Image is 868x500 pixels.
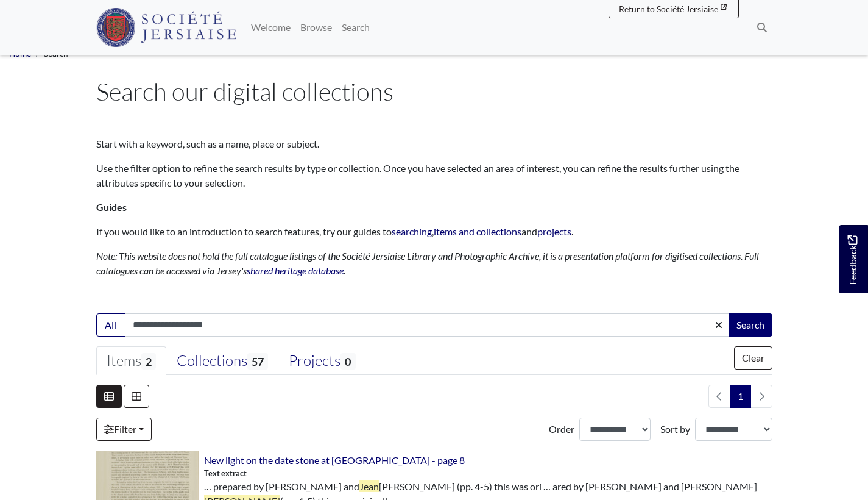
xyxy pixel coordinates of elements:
a: items and collections [434,226,521,237]
p: If you would like to an introduction to search features, try our guides to , and . [96,224,772,239]
a: Would you like to provide feedback? [839,225,868,293]
em: Note: This website does not hold the full catalogue listings of the Société Jersiaise Library and... [96,250,759,276]
a: Search [337,15,375,40]
a: searching [392,226,432,237]
a: New light on the date stone at [GEOGRAPHIC_DATA] - page 8 [204,454,465,466]
span: Text extract [204,468,247,479]
div: Collections [177,352,268,370]
a: projects [537,226,571,237]
a: Browse [295,15,337,40]
li: Previous page [708,385,730,408]
a: Filter [96,418,152,441]
p: Start with a keyword, such as a name, place or subject. [96,137,772,151]
label: Sort by [660,422,690,437]
h1: Search our digital collections [96,77,772,106]
span: Jean [359,480,379,492]
strong: Guides [96,201,127,213]
a: Société Jersiaise logo [96,5,237,50]
label: Order [549,422,574,437]
span: 57 [247,353,268,370]
span: Goto page 1 [730,385,751,408]
div: Projects [289,352,355,370]
button: Search [729,313,772,337]
div: Items [107,352,156,370]
button: All [96,313,125,337]
span: Return to Société Jersiaise [619,4,718,14]
span: 0 [340,353,355,370]
nav: pagination [704,385,772,408]
span: 2 [141,353,156,370]
a: shared heritage database [247,265,344,276]
button: Clear [734,346,772,370]
input: Enter one or more search terms... [125,313,730,337]
a: Welcome [246,15,295,40]
span: Feedback [845,235,859,285]
img: Société Jersiaise [96,8,237,47]
p: Use the filter option to refine the search results by type or collection. Once you have selected ... [96,161,772,190]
